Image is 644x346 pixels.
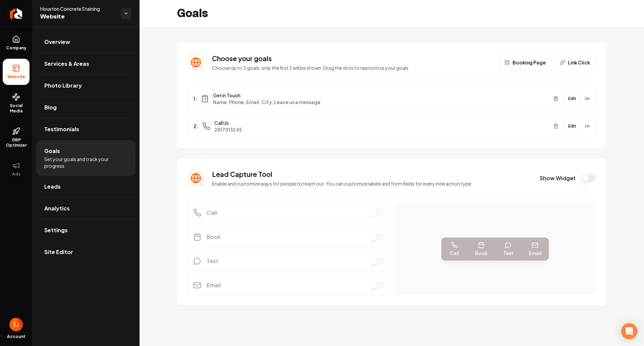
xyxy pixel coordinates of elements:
span: Booking Page [513,59,546,66]
a: Overview [36,31,136,53]
span: GBP Optimizer [3,137,30,148]
span: Analytics [44,204,70,212]
h2: Goals [177,7,208,20]
a: Testimonials [36,118,136,140]
span: Name, Phone, Email, City, Leave us a message [213,99,548,105]
span: Website [5,74,28,80]
a: Social Media [3,88,30,119]
span: Company [3,45,29,51]
span: 1. [194,95,197,102]
span: Services & Areas [44,60,89,68]
span: Social Media [3,103,30,114]
h3: Choose your goals [212,54,491,63]
p: Enable and customize ways for people to reach out. You can customize labels and form fields for e... [212,180,532,187]
span: Settings [44,226,68,234]
span: Link Click [568,59,590,66]
span: Goals [44,147,60,155]
span: Set your goals and track your progress. [44,156,127,169]
span: Call Us [214,119,548,126]
a: Blog [36,97,136,118]
span: Account [7,334,25,339]
div: Open Intercom Messenger [621,323,637,339]
span: Get in Touch [213,92,548,99]
span: Ads [9,171,23,177]
li: 2.Call Us2817013245Edit [188,115,596,137]
span: Houston Concrete Staining [40,5,115,12]
span: Overview [44,38,70,46]
span: 2. [194,123,198,130]
button: Edit [564,94,581,103]
span: Photo Library [44,82,82,90]
span: Blog [44,103,57,111]
img: Rebolt Logo [10,8,22,19]
button: Edit [564,122,581,131]
a: Company [3,30,30,56]
p: Choose up to 3 goals, only the first 2 will be shown. Drag the dots to reprioritize your goals [212,64,491,71]
a: Site Editor [36,241,136,263]
a: Services & Areas [36,53,136,75]
button: Booking Page [499,55,551,70]
h3: Lead Capture Tool [212,169,532,179]
span: Leads [44,183,61,191]
label: Show Widget [540,175,576,182]
a: Photo Library [36,75,136,96]
button: Open user button [9,318,23,331]
img: Eduard Joers [9,318,23,331]
span: Testimonials [44,125,79,133]
a: GBP Optimizer [3,122,30,153]
button: Link Click [554,55,596,70]
a: Settings [36,219,136,241]
button: Ads [3,156,30,182]
span: 2817013245 [214,126,548,133]
li: 1.Get in TouchName, Phone, Email, City, Leave us a messageEdit [188,88,596,110]
span: Website [40,12,115,21]
span: Site Editor [44,248,73,256]
a: Analytics [36,198,136,219]
a: Leads [36,176,136,197]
